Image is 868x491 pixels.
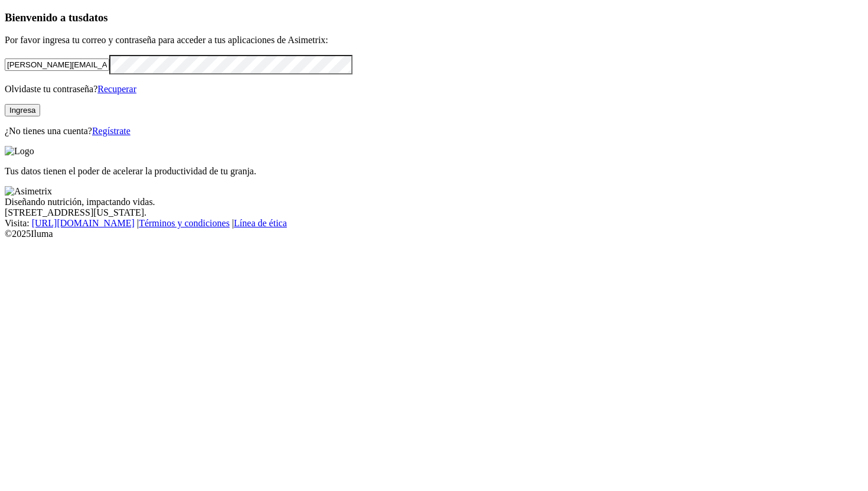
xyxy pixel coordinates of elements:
img: Logo [5,146,34,157]
p: Tus datos tienen el poder de acelerar la productividad de tu granja. [5,166,863,177]
p: Por favor ingresa tu correo y contraseña para acceder a tus aplicaciones de Asimetrix: [5,35,863,45]
span: datos [83,11,108,24]
p: ¿No tienes una cuenta? [5,126,863,136]
div: Diseñando nutrición, impactando vidas. [5,197,863,207]
a: Recuperar [97,84,136,94]
div: © 2025 Iluma [5,229,863,239]
input: Tu correo [5,58,109,71]
a: [URL][DOMAIN_NAME] [32,218,135,228]
img: Asimetrix [5,186,52,197]
h3: Bienvenido a tus [5,11,863,24]
a: Línea de ética [234,218,287,228]
p: Olvidaste tu contraseña? [5,84,863,95]
a: Regístrate [92,126,130,136]
div: Visita : | | [5,218,863,229]
a: Términos y condiciones [139,218,230,228]
button: Ingresa [5,104,40,116]
div: [STREET_ADDRESS][US_STATE]. [5,207,863,218]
